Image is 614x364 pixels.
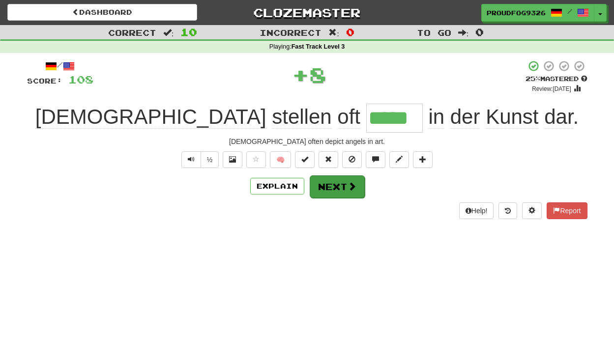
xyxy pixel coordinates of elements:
[223,151,242,168] button: Show image (alt+x)
[7,4,197,21] a: Dashboard
[295,151,315,168] button: Set this sentence to 100% Mastered (alt+m)
[498,202,517,219] button: Round history (alt+y)
[481,4,594,22] a: ProudFog9326 /
[270,151,291,168] button: 🧠
[544,105,573,129] span: dar
[346,26,354,38] span: 0
[486,105,538,129] span: Kunst
[212,4,402,21] a: Clozemaster
[450,105,480,129] span: der
[181,151,201,168] button: Play sentence audio (ctl+space)
[532,85,571,92] small: Review: [DATE]
[180,26,197,38] span: 10
[250,178,304,195] button: Explain
[292,60,309,89] span: +
[292,43,345,50] strong: Fast Track Level 3
[475,26,484,38] span: 0
[417,28,451,37] span: To go
[328,28,339,37] span: :
[108,28,156,37] span: Correct
[487,8,546,17] span: ProudFog9326
[179,151,219,168] div: Text-to-speech controls
[413,151,433,168] button: Add to collection (alt+a)
[27,60,93,72] div: /
[309,62,326,87] span: 8
[423,105,579,129] span: .
[68,73,93,85] span: 108
[27,137,587,146] div: [DEMOGRAPHIC_DATA] often depict angels in art.
[428,105,444,129] span: in
[337,105,360,129] span: oft
[163,28,174,37] span: :
[389,151,409,168] button: Edit sentence (alt+d)
[526,75,540,83] span: 25 %
[35,105,266,129] span: [DEMOGRAPHIC_DATA]
[272,105,331,129] span: stellen
[260,28,322,37] span: Incorrect
[201,151,219,168] button: ½
[526,75,587,84] div: Mastered
[366,151,385,168] button: Discuss sentence (alt+u)
[547,202,587,219] button: Report
[342,151,362,168] button: Ignore sentence (alt+i)
[27,77,62,85] span: Score:
[246,151,266,168] button: Favorite sentence (alt+f)
[567,8,572,15] span: /
[459,202,494,219] button: Help!
[319,151,338,168] button: Reset to 0% Mastered (alt+r)
[458,28,469,37] span: :
[310,175,365,198] button: Next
